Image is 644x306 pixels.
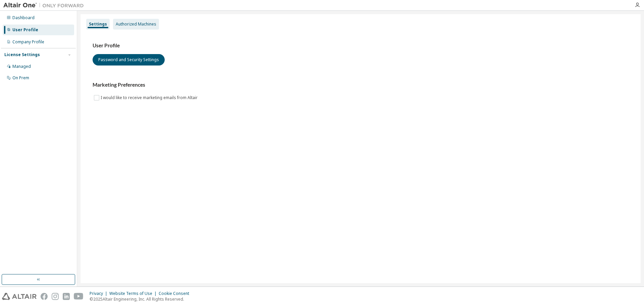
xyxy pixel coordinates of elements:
img: youtube.svg [74,293,84,300]
div: License Settings [4,52,40,57]
img: Altair One [3,2,87,9]
div: On Prem [12,75,29,81]
div: Settings [89,21,107,27]
h3: Marketing Preferences [93,82,629,88]
div: User Profile [12,27,38,33]
label: I would like to receive marketing emails from Altair [101,94,199,102]
button: Password and Security Settings [93,54,165,65]
div: Website Terms of Use [109,291,159,296]
img: instagram.svg [52,293,59,300]
div: Privacy [90,291,109,296]
p: © 2025 Altair Engineering, Inc. All Rights Reserved. [90,296,193,302]
img: facebook.svg [41,293,48,300]
img: altair_logo.svg [2,293,37,300]
div: Company Profile [12,39,44,45]
img: linkedin.svg [63,293,70,300]
h3: User Profile [93,42,629,49]
div: Managed [12,64,31,69]
div: Dashboard [12,15,35,20]
div: Authorized Machines [116,21,156,27]
div: Cookie Consent [159,291,193,296]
